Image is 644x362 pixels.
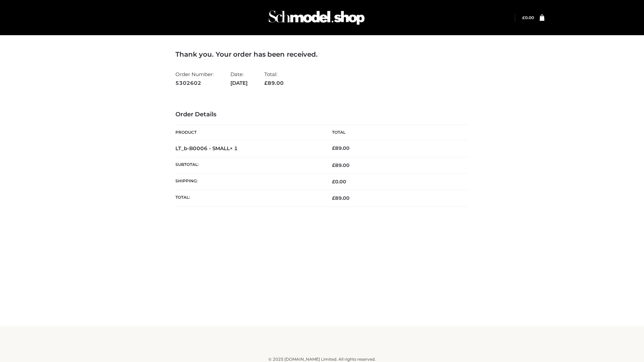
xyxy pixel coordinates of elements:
th: Shipping: [175,174,322,190]
h3: Thank you. Your order has been received. [175,50,469,58]
span: £ [332,162,335,168]
strong: 5302602 [175,79,214,87]
li: Date: [230,68,248,89]
bdi: 0.00 [522,15,534,20]
strong: LT_b-B0006 - SMALL [175,145,238,152]
span: 89.00 [332,162,350,168]
th: Product [175,125,322,140]
h3: Order Details [175,111,469,118]
th: Total: [175,190,322,206]
li: Order Number: [175,68,214,89]
span: £ [332,145,335,151]
bdi: 0.00 [332,179,346,185]
th: Subtotal: [175,157,322,173]
span: £ [522,15,525,20]
th: Total [322,125,469,140]
span: 89.00 [332,195,350,201]
bdi: 89.00 [332,145,350,151]
a: £0.00 [522,15,534,20]
li: Total: [264,68,284,89]
span: £ [332,195,335,201]
strong: [DATE] [230,79,248,87]
span: 89.00 [264,80,284,86]
strong: × 1 [230,145,238,152]
img: Schmodel Admin 964 [266,4,367,31]
span: £ [264,80,268,86]
span: £ [332,179,335,185]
